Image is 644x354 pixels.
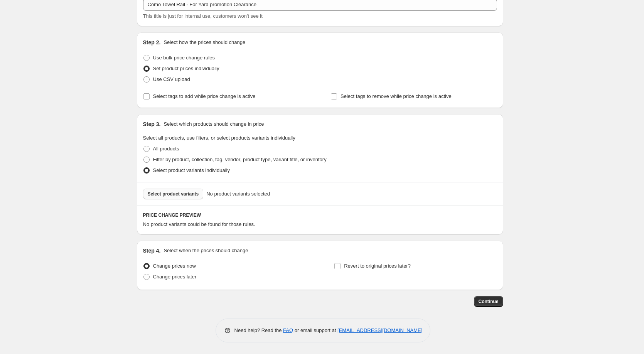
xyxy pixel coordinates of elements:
span: No product variants selected [206,190,270,198]
span: Use bulk price change rules [153,55,215,61]
span: Filter by product, collection, tag, vendor, product type, variant title, or inventory [153,157,327,162]
span: This title is just for internal use, customers won't see it [143,13,263,19]
span: Select product variants [148,191,199,197]
span: or email support at [293,327,337,333]
span: Continue [479,298,499,305]
span: Need help? Read the [234,327,283,333]
span: Select tags to remove while price change is active [341,93,452,99]
h2: Step 2. [143,39,161,46]
a: [EMAIL_ADDRESS][DOMAIN_NAME] [337,327,422,333]
span: Select tags to add while price change is active [153,93,256,99]
span: Change prices later [153,274,197,280]
h6: PRICE CHANGE PREVIEW [143,212,497,218]
span: All products [153,146,179,152]
span: Use CSV upload [153,76,190,82]
span: Change prices now [153,263,196,269]
button: Select product variants [143,189,204,199]
h2: Step 3. [143,120,161,128]
button: Continue [474,296,503,307]
span: No product variants could be found for those rules. [143,221,255,227]
span: Select all products, use filters, or select products variants individually [143,135,295,141]
a: FAQ [283,327,293,333]
span: Revert to original prices later? [344,263,411,269]
p: Select how the prices should change [164,39,245,46]
p: Select which products should change in price [164,120,264,128]
h2: Step 4. [143,247,161,255]
p: Select when the prices should change [164,247,248,255]
span: Set product prices individually [153,66,219,71]
span: Select product variants individually [153,167,230,173]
